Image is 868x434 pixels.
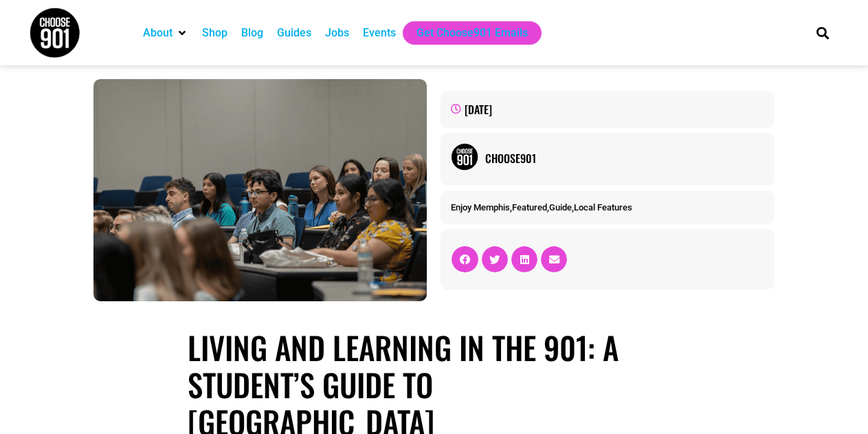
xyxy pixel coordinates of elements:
[465,101,492,118] time: [DATE]
[202,25,227,41] a: Shop
[541,246,567,272] div: Share on email
[811,21,834,44] div: Search
[363,25,396,41] a: Events
[574,202,632,213] a: Local Features
[452,246,478,272] div: Share on facebook
[93,79,427,301] img: A group of students sit attentively in a lecture hall, listening to a presentation. Some have not...
[136,21,793,45] nav: Main nav
[549,202,572,213] a: Guide
[511,246,537,272] div: Share on linkedin
[451,202,632,213] span: , , ,
[143,25,173,41] a: About
[136,21,195,45] div: About
[485,150,764,166] a: Choose901
[325,25,349,41] a: Jobs
[277,25,311,41] a: Guides
[451,143,478,171] img: Picture of Choose901
[451,202,510,213] a: Enjoy Memphis
[241,25,263,41] a: Blog
[482,246,508,272] div: Share on twitter
[416,25,528,41] a: Get Choose901 Emails
[512,202,547,213] a: Featured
